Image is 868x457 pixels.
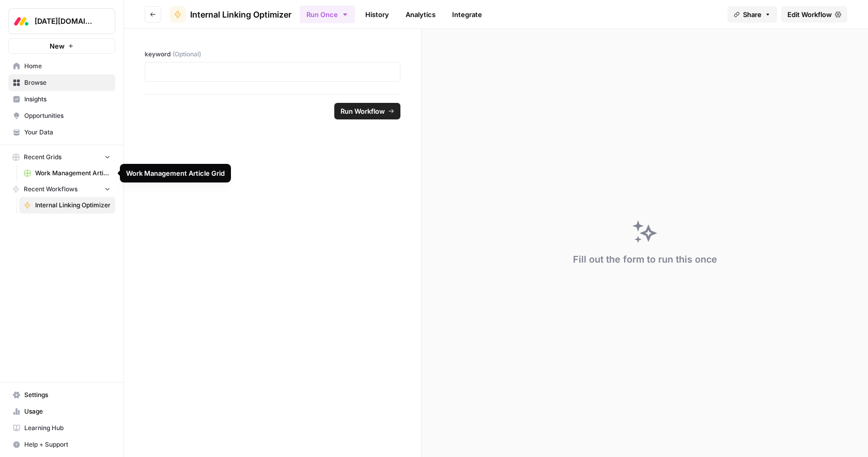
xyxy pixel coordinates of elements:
a: Internal Linking Optimizer [169,6,291,23]
span: Opportunities [24,111,111,120]
span: Share [743,9,762,20]
span: Work Management Article Grid [35,169,111,178]
span: Recent Grids [24,153,61,162]
a: Your Data [8,124,115,141]
span: Browse [24,78,111,87]
button: Help + Support [8,436,115,453]
a: Usage [8,403,115,420]
span: Settings [24,390,111,400]
button: Share [727,6,777,23]
a: Internal Linking Optimizer [19,197,115,214]
div: Work Management Article Grid [126,168,225,178]
span: Your Data [24,128,111,137]
span: Edit Workflow [787,9,832,20]
span: Run Workflow [340,106,385,116]
a: Edit Workflow [781,6,847,23]
a: Integrate [446,6,488,23]
span: Internal Linking Optimizer [190,8,291,21]
label: keyword [145,50,400,59]
img: Monday.com Logo [12,12,30,31]
span: Usage [24,407,111,416]
span: Recent Workflows [24,185,78,194]
a: Learning Hub [8,420,115,436]
span: [DATE][DOMAIN_NAME] [35,16,97,26]
a: Settings [8,387,115,403]
a: Insights [8,91,115,108]
button: Run Workflow [334,103,400,119]
span: (Optional) [173,50,201,59]
button: Recent Grids [8,149,115,165]
a: History [359,6,395,23]
div: Fill out the form to run this once [573,252,717,267]
span: Help + Support [24,440,111,449]
a: Home [8,58,115,74]
span: Internal Linking Optimizer [35,201,111,210]
button: Workspace: Monday.com [8,8,115,34]
button: Recent Workflows [8,181,115,197]
button: New [8,38,115,54]
button: Run Once [300,6,355,23]
span: Learning Hub [24,423,111,433]
span: Home [24,62,111,71]
a: Work Management Article Grid [19,165,115,181]
a: Analytics [399,6,442,23]
span: New [50,41,65,51]
a: Browse [8,74,115,91]
span: Insights [24,95,111,104]
a: Opportunities [8,108,115,124]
